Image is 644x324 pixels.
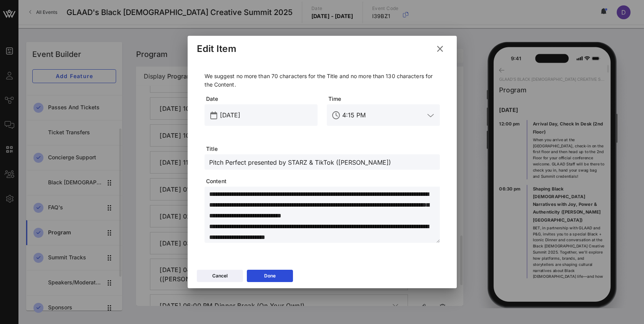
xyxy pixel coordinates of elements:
input: Start Time [342,109,424,121]
button: prepend icon [210,112,217,119]
button: Cancel [197,270,243,282]
input: Start Date [220,109,313,121]
span: Time [328,95,440,103]
div: Edit Item [197,43,236,55]
span: Title [206,145,440,153]
button: Done [247,270,293,282]
span: Date [206,95,318,103]
div: Done [264,272,276,280]
div: Cancel [212,272,228,280]
span: Content [206,177,440,185]
p: We suggest no more than 70 characters for the Title and no more than 130 characters for the Content. [205,72,440,89]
